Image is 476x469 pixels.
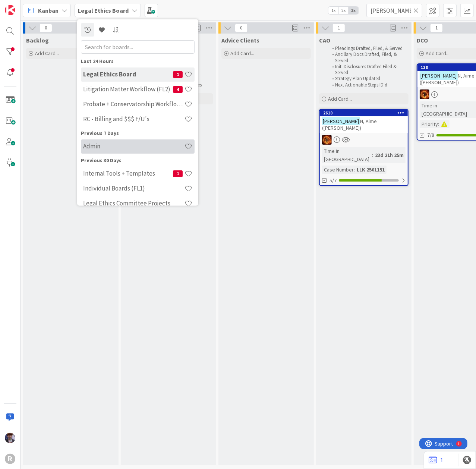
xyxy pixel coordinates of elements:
[173,71,183,78] span: 1
[40,23,52,32] span: 0
[173,170,183,177] span: 1
[355,166,387,174] div: LLK 2501151
[320,110,408,133] div: 2610[PERSON_NAME]N, Aime ([PERSON_NAME])
[81,129,195,137] div: Previous 7 Days
[426,50,450,57] span: Add Card...
[354,166,355,174] span: :
[320,135,408,145] div: TR
[83,185,185,192] h4: Individual Boards (FL1)
[221,37,259,44] span: Advice Clients
[83,85,173,93] h4: Litigation Matter Workflow (FL2)
[328,95,352,102] span: Add Card...
[420,89,429,99] img: TR
[328,51,407,64] li: Ancillary Docs Drafted, Filed, & Served
[373,151,406,159] div: 23d 21h 25m
[319,109,409,186] a: 2610[PERSON_NAME]N, Aime ([PERSON_NAME])TRTime in [GEOGRAPHIC_DATA]:23d 21h 25mCase Number:LLK 25...
[322,166,354,174] div: Case Number
[322,117,360,125] mark: [PERSON_NAME]
[420,71,458,80] mark: [PERSON_NAME]
[235,23,248,32] span: 0
[420,72,475,86] span: N, Aime ([PERSON_NAME])
[81,40,195,53] input: Search for boards...
[83,70,173,78] h4: Legal Ethics Board
[230,50,254,57] span: Add Card...
[83,170,173,177] h4: Internal Tools + Templates
[5,5,15,15] img: Visit kanbanzone.com
[5,454,15,464] div: R
[322,147,372,163] div: Time in [GEOGRAPHIC_DATA]
[83,115,185,123] h4: RC - Billing and $$$ F/U's
[372,151,373,159] span: :
[328,45,407,51] li: Pleadings Drafted, Filed, & Served
[35,50,59,57] span: Add Card...
[427,131,434,139] span: 7/8
[332,23,345,32] span: 1
[83,142,185,150] h4: Admin
[173,86,183,92] span: 4
[322,118,377,131] span: N, Aime ([PERSON_NAME])
[83,199,185,207] h4: Legal Ethics Committee Projects
[323,110,408,116] div: 2610
[438,120,439,128] span: :
[420,120,438,128] div: Priority
[81,156,195,164] div: Previous 30 Days
[366,4,422,17] input: Quick Filter...
[319,37,330,44] span: CAO
[349,7,359,14] span: 3x
[83,100,185,108] h4: Probate + Conservatorship Workflow (FL2)
[16,1,34,10] span: Support
[338,7,349,14] span: 2x
[5,433,15,443] img: ML
[330,177,337,185] span: 5/7
[328,64,407,76] li: Init. Disclosures Drafted Filed & Served
[39,3,41,9] div: 1
[78,7,129,14] b: Legal Ethics Board
[328,82,407,88] li: Next Actionable Steps ID'd
[417,37,428,44] span: DCO
[430,23,443,32] span: 1
[429,456,443,465] a: 1
[328,7,338,14] span: 1x
[322,135,332,145] img: TR
[38,6,59,15] span: Kanban
[320,110,408,116] div: 2610
[81,57,195,65] div: Last 24 Hours
[26,37,49,44] span: Backlog
[328,76,407,82] li: Strategy Plan Updated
